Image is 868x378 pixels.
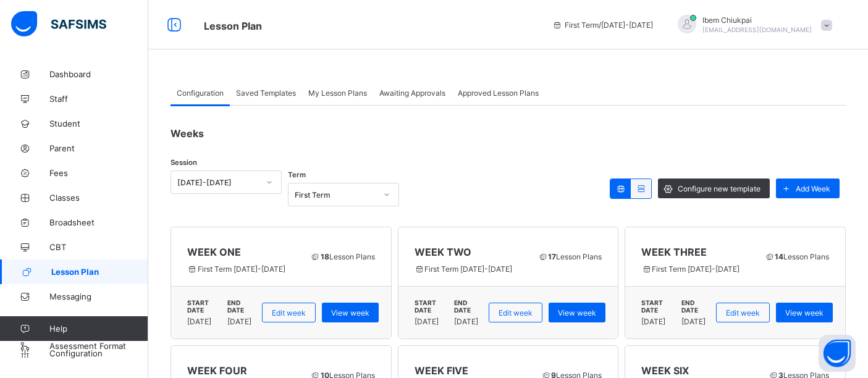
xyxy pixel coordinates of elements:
[49,193,148,203] span: Classes
[726,308,760,317] span: Edit week
[49,168,148,178] span: Fees
[454,299,482,314] span: END DATE
[177,178,259,187] div: [DATE]-[DATE]
[51,267,148,277] span: Lesson Plan
[49,242,148,252] span: CBT
[295,190,376,199] div: First Term
[641,246,751,258] span: WEEK THREE
[415,299,451,314] span: START DATE
[308,88,367,98] span: My Lesson Plans
[49,217,148,227] span: Broadsheet
[681,317,706,326] span: [DATE]
[49,292,148,301] span: Messaging
[454,317,479,326] span: [DATE]
[177,88,224,98] span: Configuration
[227,317,252,326] span: [DATE]
[641,264,751,274] span: First Term [DATE]-[DATE]
[49,119,148,128] span: Student
[49,348,148,358] span: Configuration
[499,308,533,317] span: Edit week
[819,335,856,372] button: Open asap
[310,252,375,261] span: Lesson Plans
[415,364,528,377] span: WEEK FIVE
[665,15,838,35] div: IbemChiukpai
[227,299,256,314] span: END DATE
[187,299,224,314] span: START DATE
[49,324,148,334] span: Help
[702,15,812,25] span: Ibem Chiukpai
[775,252,783,261] b: 14
[764,252,829,261] span: Lesson Plans
[49,143,148,153] span: Parent
[548,252,556,261] b: 17
[11,11,106,37] img: safsims
[538,252,602,261] span: Lesson Plans
[187,246,297,258] span: WEEK ONE
[236,88,296,98] span: Saved Templates
[552,20,653,30] span: session/term information
[415,246,525,258] span: WEEK TWO
[187,317,220,326] span: [DATE]
[49,69,148,79] span: Dashboard
[321,252,329,261] b: 18
[785,308,824,317] span: View week
[49,94,148,104] span: Staff
[331,308,369,317] span: View week
[171,158,197,167] span: Session
[641,317,674,326] span: [DATE]
[641,299,678,314] span: START DATE
[641,364,754,377] span: WEEK SIX
[681,299,710,314] span: END DATE
[796,184,830,193] span: Add Week
[171,127,204,140] span: Weeks
[187,264,297,274] span: First Term [DATE]-[DATE]
[678,184,761,193] span: Configure new template
[558,308,596,317] span: View week
[204,20,262,32] span: Lesson Plan
[458,88,539,98] span: Approved Lesson Plans
[187,364,297,377] span: WEEK FOUR
[702,26,812,33] span: [EMAIL_ADDRESS][DOMAIN_NAME]
[288,170,306,179] span: Term
[415,317,447,326] span: [DATE]
[379,88,445,98] span: Awaiting Approvals
[415,264,525,274] span: First Term [DATE]-[DATE]
[272,308,306,317] span: Edit week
